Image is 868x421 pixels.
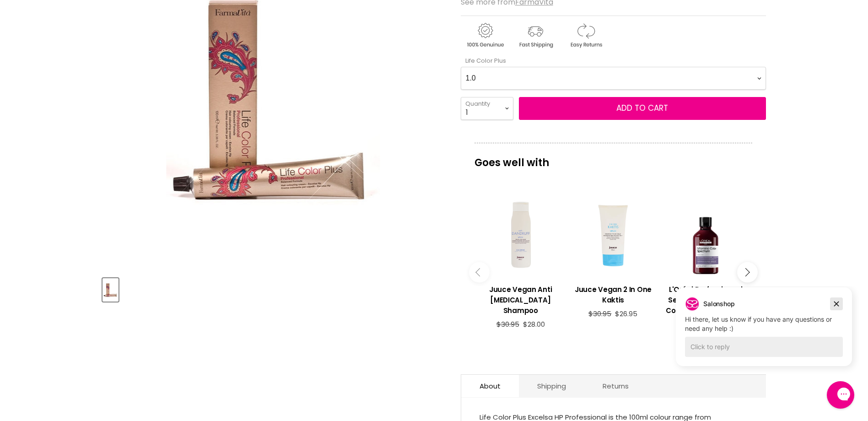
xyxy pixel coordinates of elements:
img: shipping.gif [511,22,560,49]
select: Quantity [461,97,513,120]
p: Goes well with [474,143,752,173]
span: $30.95 [496,319,519,329]
h3: Juuce Vegan 2 In One Kaktis [571,284,655,305]
a: View product:Juuce Vegan Anti Dandruff Shampoo [479,277,562,320]
iframe: Gorgias live chat campaigns [669,286,859,380]
span: $30.95 [588,309,611,318]
h3: L'Oréal Professionnel Serie Expert Vitamino Color Spectrum Purple Shampoo [664,284,747,326]
a: Returns [584,375,647,397]
div: Product thumbnails [101,275,446,302]
a: View product:L'Oréal Professionnel Serie Expert Vitamino Color Spectrum Purple Shampoo [664,277,747,331]
button: Life Color Plus [102,278,119,302]
button: Add to cart [519,97,766,120]
a: View product:Juuce Vegan 2 In One Kaktis [571,277,655,310]
a: About [461,375,519,397]
a: Shipping [519,375,584,397]
img: genuine.gif [461,22,509,49]
img: returns.gif [561,22,610,49]
span: Add to cart [616,103,668,113]
img: Life Color Plus [103,279,118,301]
label: Life Color Plus [461,56,506,65]
iframe: Gorgias live chat messenger [822,378,859,412]
span: $26.95 [615,309,637,318]
span: $28.00 [523,319,545,329]
h3: Juuce Vegan Anti [MEDICAL_DATA] Shampoo [479,284,562,316]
